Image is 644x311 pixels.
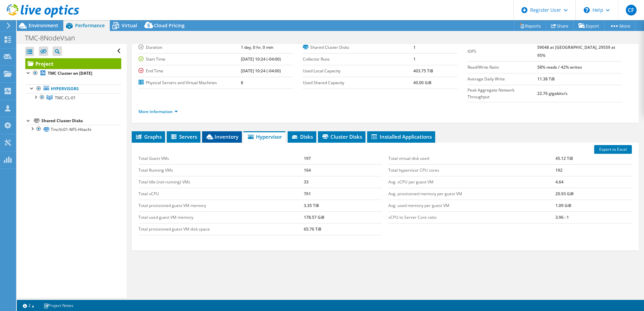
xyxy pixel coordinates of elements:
b: 8 [241,80,243,85]
td: Avg. provisioned memory per guest VM [388,188,555,200]
label: Physical Servers and Virtual Machines [138,79,241,86]
td: 3.35 TiB [304,200,382,211]
a: Project Notes [39,301,78,310]
label: Collector Runs [303,56,413,63]
td: 1.09 GiB [555,200,632,211]
b: 59048 at [GEOGRAPHIC_DATA], 29559 at 95% [537,44,615,58]
td: 164 [304,164,382,176]
label: Average Daily Write [468,76,538,82]
td: 20.93 GiB [555,188,632,200]
td: 3.96 : 1 [555,211,632,223]
div: Shared Cluster Disks [41,117,121,125]
td: Total Idle (not-running) VMs [138,176,304,188]
span: TMC-CL-01 [55,95,76,101]
span: Hypervisor [247,133,282,140]
td: 192 [555,164,632,176]
b: 40.00 GiB [413,80,431,85]
td: Total vCPU [138,188,304,200]
a: Share [546,21,574,31]
a: TmcVc01-NFS-Hitachi [25,125,121,134]
label: Peak Aggregate Network Throughput [468,87,538,100]
label: End Time [138,68,241,74]
td: Total Guest VMs [138,153,304,165]
a: TMC Cluster on [DATE] [25,69,121,78]
td: Total virtual disk used [388,153,555,165]
b: [DATE] 10:24 (-04:00) [241,68,281,74]
label: Used Shared Capacity [303,79,413,86]
td: 45.12 TiB [555,153,632,165]
label: Start Time [138,56,241,63]
td: Total provisioned guest VM memory [138,200,304,211]
td: Avg. used memory per guest VM [388,200,555,211]
b: 403.75 TiB [413,68,433,74]
span: Inventory [205,133,238,140]
label: IOPS [468,48,538,55]
td: 178.57 GiB [304,211,382,223]
td: Avg. vCPU per guest VM [388,176,555,188]
a: More [604,21,636,31]
label: Shared Cluster Disks [303,44,413,51]
span: Cluster Disks [321,133,362,140]
td: 4.64 [555,176,632,188]
a: Export to Excel [594,145,632,154]
b: 1 day, 0 hr, 0 min [241,44,273,50]
td: 65.76 TiB [304,223,382,235]
label: Duration [138,44,241,51]
a: 2 [18,301,39,310]
a: Export [573,21,605,31]
label: Read/Write Ratio [468,64,538,71]
td: Total used guest VM memory [138,211,304,223]
span: Servers [170,133,197,140]
td: Total hypervisor CPU cores [388,164,555,176]
a: Hypervisors [25,84,121,93]
b: 1 [413,44,416,50]
a: More Information [138,109,178,114]
a: Project [25,58,121,69]
span: Virtual [122,22,137,29]
span: Cloud Pricing [154,22,185,29]
td: Total Running VMs [138,164,304,176]
svg: \n [584,7,590,13]
td: 197 [304,153,382,165]
span: CF [626,5,637,15]
td: Total provisioned guest VM disk space [138,223,304,235]
b: [DATE] 10:24 (-04:00) [241,56,281,62]
span: Installed Applications [371,133,432,140]
span: Graphs [135,133,162,140]
b: 22.76 gigabits/s [537,91,568,96]
td: 761 [304,188,382,200]
td: vCPU to Server Core ratio [388,211,555,223]
td: 33 [304,176,382,188]
b: 1 [413,56,416,62]
h1: TMC-8NodeVsan [22,34,86,42]
span: Performance [75,22,105,29]
span: Environment [29,22,58,29]
b: TMC Cluster on [DATE] [48,70,92,76]
b: 58% reads / 42% writes [537,64,582,70]
a: Reports [514,21,546,31]
a: TMC-CL-01 [25,93,121,102]
b: 11.38 TiB [537,76,555,82]
span: Disks [291,133,313,140]
label: Used Local Capacity [303,68,413,74]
